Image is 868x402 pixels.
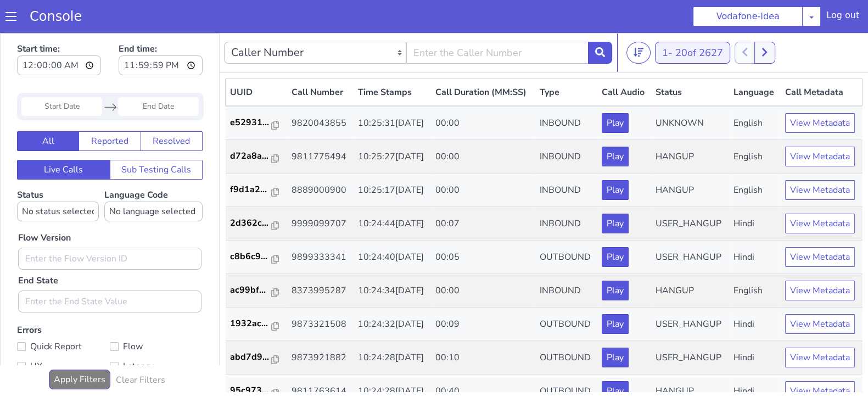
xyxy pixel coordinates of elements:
span: 20 of 2627 [675,13,723,26]
td: 8889000900 [287,141,354,174]
td: English [729,107,781,141]
a: 2d362c... [230,183,283,197]
td: 00:09 [431,275,535,308]
button: Play [602,348,629,368]
td: Hindi [729,308,781,342]
td: INBOUND [535,241,598,275]
td: English [729,73,781,107]
button: Resolved [141,98,203,118]
td: 9811775494 [287,107,354,141]
a: Console [16,9,95,24]
td: 10:24:34[DATE] [354,241,432,275]
td: HANGUP [651,342,729,375]
td: 10:25:31[DATE] [354,73,432,107]
th: Call Metadata [781,46,863,74]
label: Flow [110,306,203,321]
input: Start time: [17,23,101,42]
label: Status [17,156,99,188]
th: Type [535,46,598,74]
label: Start time: [17,6,101,46]
td: OUTBOUND [535,342,598,375]
td: USER_HANGUP [651,208,729,241]
td: 10:24:28[DATE] [354,308,432,342]
td: USER_HANGUP [651,308,729,342]
td: INBOUND [535,73,598,107]
th: Call Number [287,46,354,74]
td: 00:00 [431,73,535,107]
td: 9899333341 [287,208,354,241]
th: Call Duration (MM:SS) [431,46,535,74]
td: 00:10 [431,308,535,342]
p: 1932ac... [230,284,272,297]
td: OUTBOUND [535,208,598,241]
td: OUTBOUND [535,275,598,308]
td: INBOUND [535,107,598,141]
input: Start Date [21,64,102,83]
td: 00:00 [431,141,535,174]
input: Enter the End State Value [18,258,201,280]
td: USER_HANGUP [651,275,729,308]
button: View Metadata [785,281,855,301]
a: abd7d9... [230,317,283,331]
th: UUID [226,46,287,74]
button: View Metadata [785,114,855,133]
button: Live Calls [17,127,110,147]
button: Play [602,147,629,167]
td: 00:40 [431,342,535,375]
p: e52931... [230,83,272,96]
button: View Metadata [785,80,855,100]
p: f9d1a2... [230,150,272,163]
td: OUTBOUND [535,308,598,342]
label: UX [17,326,110,341]
label: End time: [119,6,203,46]
a: c8b6c9... [230,217,283,230]
td: HANGUP [651,241,729,275]
td: 10:25:27[DATE] [354,107,432,141]
td: HANGUP [651,107,729,141]
a: d72a8a... [230,116,283,130]
button: View Metadata [785,348,855,368]
input: Enter the Flow Version ID [18,215,201,237]
td: 9873321508 [287,275,354,308]
button: View Metadata [785,214,855,234]
p: ac99bf... [230,250,272,264]
td: 9873921882 [287,308,354,342]
button: Play [602,114,629,133]
th: Time Stamps [354,46,432,74]
td: 8373995287 [287,241,354,275]
td: INBOUND [535,174,598,208]
td: 00:07 [431,174,535,208]
td: 9811763614 [287,342,354,375]
td: 9999099707 [287,174,354,208]
button: View Metadata [785,181,855,200]
td: 00:05 [431,208,535,241]
td: Hindi [729,275,781,308]
td: 10:24:40[DATE] [354,208,432,241]
button: Reported [79,98,141,118]
td: 9820043855 [287,73,354,107]
a: 1932ac... [230,284,283,297]
button: Sub Testing Calls [110,127,203,147]
button: All [17,98,79,118]
label: Latency [110,326,203,341]
button: View Metadata [785,147,855,167]
a: 95c973... [230,351,283,364]
td: Hindi [729,208,781,241]
button: Play [602,181,629,200]
td: 10:24:44[DATE] [354,174,432,208]
label: End State [18,241,58,254]
p: 95c973... [230,351,272,364]
p: 2d362c... [230,183,272,197]
label: Flow Version [18,198,71,211]
td: INBOUND [535,141,598,174]
div: Log out [826,9,859,26]
td: 00:00 [431,241,535,275]
a: ac99bf... [230,250,283,264]
td: 10:25:17[DATE] [354,141,432,174]
p: d72a8a... [230,116,272,130]
td: Hindi [729,342,781,375]
button: Play [602,214,629,234]
th: Call Audio [597,46,651,74]
td: 10:24:32[DATE] [354,275,432,308]
button: Play [602,315,629,334]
